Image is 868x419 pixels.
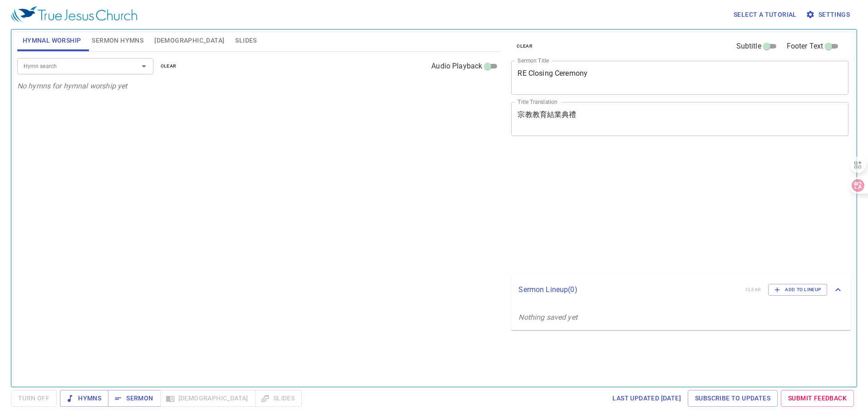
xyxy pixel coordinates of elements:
[518,69,842,86] textarea: RE Closing Ceremony
[518,284,738,295] p: Sermon Lineup ( 0 )
[161,62,177,70] span: clear
[155,61,182,72] button: clear
[511,275,851,305] div: Sermon Lineup(0)clearAdd to Lineup
[23,35,81,46] span: Hymnal Worship
[695,393,770,404] span: Subscribe to Updates
[154,35,224,46] span: [DEMOGRAPHIC_DATA]
[511,41,538,52] button: clear
[11,6,137,23] img: True Jesus Church
[736,41,761,52] span: Subtitle
[609,390,685,407] a: Last updated [DATE]
[518,110,842,127] textarea: 宗教教育結業典禮
[804,6,853,23] button: Settings
[730,6,800,23] button: Select a tutorial
[138,60,150,73] button: Open
[781,390,854,407] a: Submit Feedback
[92,35,143,46] span: Sermon Hymns
[518,313,577,322] i: Nothing saved yet
[235,35,256,46] span: Slides
[688,390,778,407] a: Subscribe to Updates
[787,41,824,52] span: Footer Text
[115,393,153,404] span: Sermon
[734,9,797,20] span: Select a tutorial
[788,393,847,404] span: Submit Feedback
[517,42,533,50] span: clear
[60,390,108,407] button: Hymns
[431,61,482,72] span: Audio Playback
[108,390,160,407] button: Sermon
[508,146,782,271] iframe: from-child
[612,393,681,404] span: Last updated [DATE]
[774,286,821,294] span: Add to Lineup
[67,393,101,404] span: Hymns
[17,82,128,90] i: No hymns for hymnal worship yet
[808,9,850,20] span: Settings
[768,284,827,296] button: Add to Lineup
